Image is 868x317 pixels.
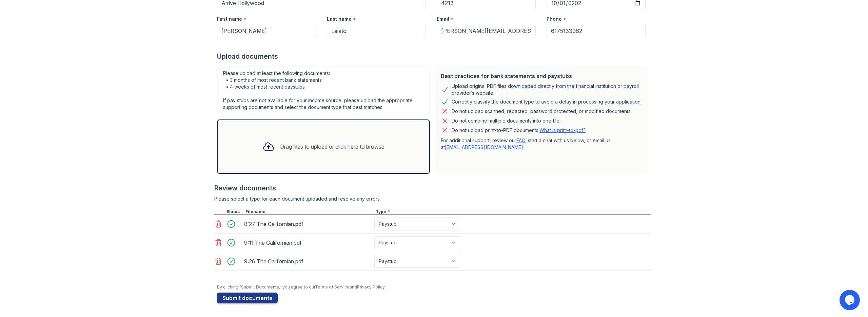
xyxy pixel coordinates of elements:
[244,237,372,248] div: 9:11 The Californian.pdf
[244,256,372,267] div: 9:26 The Californian.pdf
[357,284,386,290] a: Privacy Policy.
[452,83,643,96] div: Upload original PDF files downloaded directly from the financial institution or payroll provider’...
[445,144,523,150] a: [EMAIL_ADDRESS][DOMAIN_NAME]
[516,137,525,143] a: FAQ
[327,16,352,22] label: Last name
[441,137,643,151] p: For additional support, review our , start a chat with us below, or email us at
[280,143,384,151] div: Drag files to upload or click here to browse
[217,52,651,61] div: Upload documents
[374,209,651,215] div: Type
[244,209,374,215] div: Filename
[539,127,586,133] a: What is print-to-pdf?
[214,195,651,202] div: Please select a type for each document uploaded and resolve any errors.
[217,284,651,290] div: By clicking "Submit Documents," you agree to our and
[315,284,350,290] a: Terms of Service
[437,16,449,22] label: Email
[217,293,278,303] button: Submit documents
[217,67,430,114] div: Please upload at least the following documents: • 3 months of most recent bank statements • 4 wee...
[547,16,562,22] label: Phone
[225,209,244,215] div: Status
[452,107,632,115] div: Do not upload scanned, redacted, password protected, or modified documents.
[452,117,560,125] div: Do not combine multiple documents into one file.
[217,16,242,22] label: First name
[214,183,651,193] div: Review documents
[452,127,586,134] p: Do not upload print-to-PDF documents.
[840,290,861,310] iframe: chat widget
[441,72,643,80] div: Best practices for bank statements and paystubs
[452,98,642,106] div: Correctly classify the document type to avoid a delay in processing your application.
[244,219,372,229] div: 8:27 The Californian.pdf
